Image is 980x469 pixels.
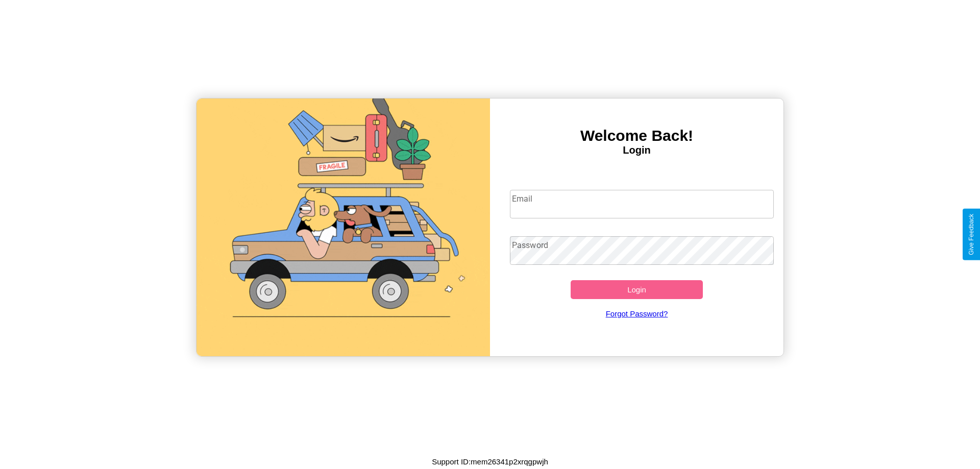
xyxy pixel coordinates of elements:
[490,127,783,144] h3: Welcome Back!
[197,98,490,356] img: gif
[432,455,548,468] p: Support ID: mem26341p2xrqgpwjh
[505,299,769,328] a: Forgot Password?
[571,280,703,299] button: Login
[968,214,975,255] div: Give Feedback
[490,144,783,156] h4: Login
